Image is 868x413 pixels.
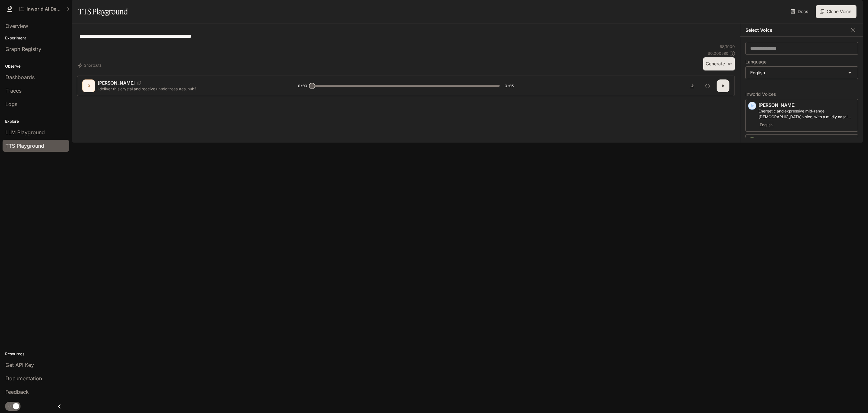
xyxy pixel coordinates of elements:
[84,81,94,91] div: D
[759,102,855,108] p: [PERSON_NAME]
[298,83,307,89] span: 0:00
[816,5,856,18] button: Clone Voice
[759,121,774,129] span: English
[686,79,699,92] button: Download audio
[759,108,855,120] p: Energetic and expressive mid-range male voice, with a mildly nasal quality
[135,81,144,85] button: Copy Voice ID
[745,60,767,64] p: Language
[17,3,72,15] button: All workspaces
[708,51,728,56] p: $ 0.000580
[789,5,811,18] a: Docs
[720,44,735,49] p: 58 / 1000
[745,92,858,96] p: Inworld Voices
[77,60,104,70] button: Shortcuts
[78,5,128,18] h1: TTS Playground
[703,57,735,70] button: Generate⌘⏎
[759,137,855,144] p: [PERSON_NAME]
[746,67,858,79] div: English
[98,86,283,92] p: I deliver this crystal and receive untold treasures, huh?
[727,62,732,66] p: ⌘⏎
[98,80,135,86] p: [PERSON_NAME]
[701,79,714,92] button: Inspect
[27,6,62,12] p: Inworld AI Demos
[505,83,514,89] span: 0:03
